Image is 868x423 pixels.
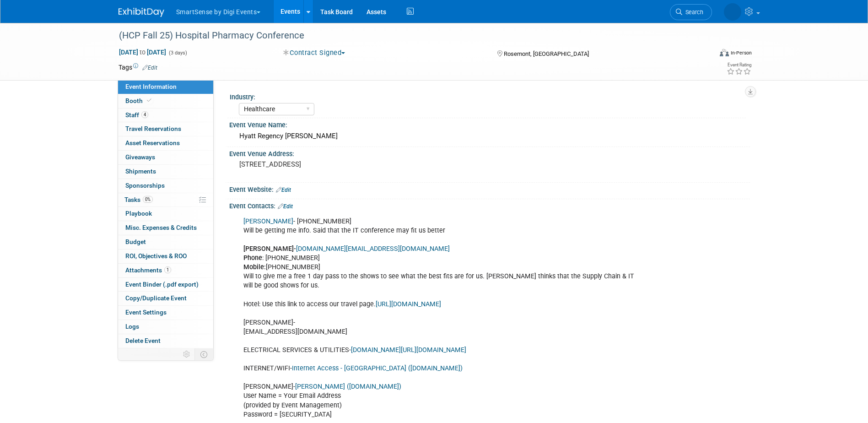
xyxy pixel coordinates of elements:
span: to [138,49,147,56]
a: Travel Reservations [118,122,213,136]
a: Delete Event [118,334,213,348]
i: Booth reservation complete [147,98,151,103]
div: (HCP Fall 25) Hospital Pharmacy Conference [116,27,698,44]
td: Toggle Event Tabs [194,348,213,360]
a: Event Information [118,80,213,94]
a: [DOMAIN_NAME][EMAIL_ADDRESS][DOMAIN_NAME] [296,245,450,253]
span: Copy/Duplicate Event [125,294,187,302]
b: Mobile: [243,263,266,271]
span: Attachments [125,266,171,274]
img: Abby Allison [724,3,741,21]
a: Edit [278,203,293,210]
div: Industry: [230,90,746,102]
a: [DOMAIN_NAME][URL][DOMAIN_NAME] [351,346,466,354]
span: 0% [143,196,153,203]
div: Hyatt Regency [PERSON_NAME] [236,129,743,143]
div: In-Person [730,49,752,56]
pre: [STREET_ADDRESS] [239,160,436,168]
span: 1 [164,266,171,273]
a: [PERSON_NAME] [243,217,293,225]
img: Format-Inperson.png [720,49,729,56]
span: Giveaways [125,153,155,161]
a: Misc. Expenses & Credits [118,221,213,235]
span: Budget [125,238,146,245]
a: [URL][DOMAIN_NAME] [376,300,441,308]
span: Booth [125,97,153,104]
b: [PERSON_NAME]- [243,245,296,253]
a: Attachments1 [118,264,213,277]
a: Staff4 [118,108,213,122]
span: Event Settings [125,309,167,316]
span: Delete Event [125,337,161,344]
div: Event Contacts: [229,199,750,211]
span: Tasks [124,196,153,203]
a: Sponsorships [118,179,213,193]
span: Search [682,9,703,16]
a: Asset Reservations [118,136,213,150]
div: Event Venue Address: [229,147,750,158]
span: 4 [141,111,148,118]
a: ROI, Objectives & ROO [118,249,213,263]
span: Event Binder (.pdf export) [125,281,199,288]
a: Shipments [118,165,213,179]
a: Playbook [118,207,213,221]
span: (3 days) [168,50,187,56]
span: Misc. Expenses & Credits [125,224,197,231]
span: Logs [125,323,139,330]
button: Contract Signed [280,48,349,58]
span: Playbook [125,210,152,217]
div: Event Website: [229,183,750,195]
img: ExhibitDay [119,8,164,17]
a: Event Binder (.pdf export) [118,278,213,292]
a: Budget [118,235,213,249]
a: Event Settings [118,306,213,320]
a: Search [670,4,712,20]
span: [DATE] [DATE] [119,48,167,56]
b: Phone [243,254,262,262]
a: Tasks0% [118,193,213,207]
span: Asset Reservations [125,139,180,146]
div: Event Format [658,48,752,61]
a: Logs [118,320,213,334]
a: Edit [276,187,291,193]
div: Event Venue Name: [229,118,750,130]
span: Shipments [125,168,156,175]
a: Copy/Duplicate Event [118,292,213,305]
a: Giveaways [118,151,213,164]
a: Edit [142,65,157,71]
span: ROI, Objectives & ROO [125,252,187,260]
span: Travel Reservations [125,125,181,132]
span: Event Information [125,83,177,90]
span: Staff [125,111,148,119]
a: Internet Access - [GEOGRAPHIC_DATA] ([DOMAIN_NAME]) [292,364,463,372]
a: Booth [118,94,213,108]
span: Rosemont, [GEOGRAPHIC_DATA] [504,50,589,57]
span: Sponsorships [125,182,165,189]
a: [PERSON_NAME] ([DOMAIN_NAME]) [295,383,401,390]
div: Event Rating [727,63,751,67]
td: Tags [119,63,157,72]
td: Personalize Event Tab Strip [179,348,195,360]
